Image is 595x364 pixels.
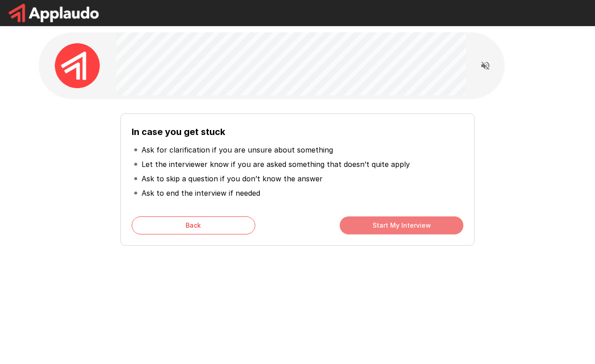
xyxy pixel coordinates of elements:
[132,126,225,137] b: In case you get stuck
[476,57,494,75] button: Read questions aloud
[142,188,260,198] p: Ask to end the interview if needed
[340,216,463,234] button: Start My Interview
[142,159,410,170] p: Let the interviewer know if you are asked something that doesn’t quite apply
[55,43,100,88] img: applaudo_avatar.png
[142,173,323,184] p: Ask to skip a question if you don’t know the answer
[132,216,255,234] button: Back
[142,144,333,155] p: Ask for clarification if you are unsure about something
